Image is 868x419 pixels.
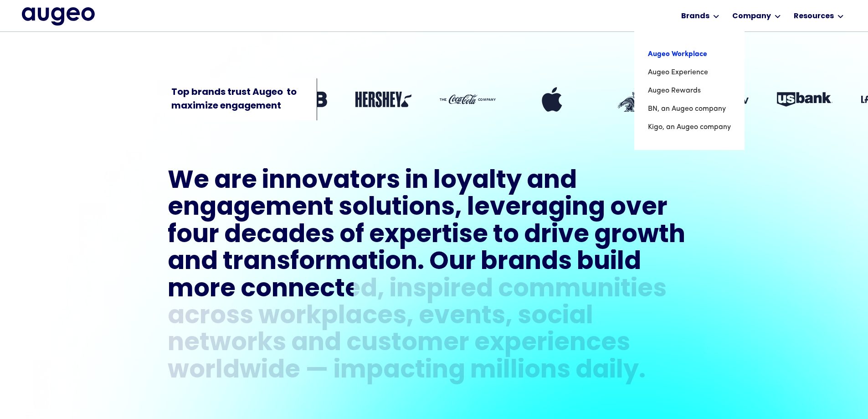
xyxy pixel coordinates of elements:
[22,7,95,26] a: home
[648,118,731,136] a: Kigo, an Augeo company
[648,82,731,100] a: Augeo Rewards
[732,11,771,22] div: Company
[648,100,731,118] a: BN, an Augeo company
[648,45,731,63] a: Augeo Workplace
[794,11,834,22] div: Resources
[681,11,709,22] div: Brands
[648,63,731,82] a: Augeo Experience
[634,31,745,150] nav: Brands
